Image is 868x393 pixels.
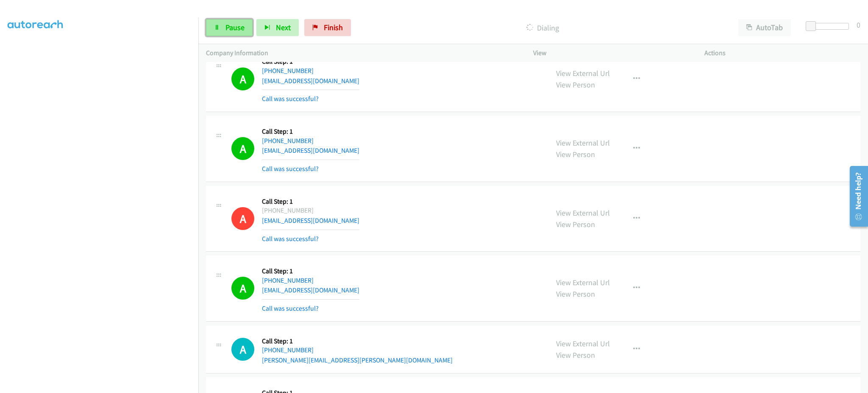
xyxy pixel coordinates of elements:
a: [EMAIL_ADDRESS][DOMAIN_NAME] [262,77,359,85]
h5: Call Step: 1 [262,337,453,345]
div: Delay between calls (in seconds) [810,23,849,30]
a: [PHONE_NUMBER] [262,276,314,284]
a: Call was successful? [262,165,319,173]
iframe: Resource Center [844,163,868,230]
h5: Call Step: 1 [262,267,359,275]
h1: A [231,277,254,300]
a: [PHONE_NUMBER] [262,346,314,354]
span: Pause [225,22,245,32]
h1: A [231,67,254,90]
a: [EMAIL_ADDRESS][DOMAIN_NAME] [262,216,359,225]
a: Pause [206,19,253,36]
h1: A [231,137,254,160]
a: [EMAIL_ADDRESS][DOMAIN_NAME] [262,286,359,294]
a: View External Url [556,278,610,287]
a: View External Url [556,138,610,148]
h5: Call Step: 1 [262,57,359,66]
a: View Person [556,350,595,360]
a: [PHONE_NUMBER] [262,137,314,145]
a: Call was successful? [262,304,319,312]
p: Dialing [362,22,723,34]
a: View Person [556,149,595,159]
a: View External Url [556,208,610,218]
a: View Person [556,80,595,90]
button: AutoTab [738,19,791,36]
a: View External Url [556,68,610,78]
div: [PHONE_NUMBER] [262,205,359,216]
a: View External Url [556,339,610,348]
a: Call was successful? [262,235,319,243]
h5: Call Step: 1 [262,127,359,136]
a: Finish [304,19,351,36]
a: [PERSON_NAME][EMAIL_ADDRESS][PERSON_NAME][DOMAIN_NAME] [262,356,453,364]
span: Next [276,22,291,32]
span: Finish [324,22,343,32]
h1: A [231,338,254,361]
button: Next [256,19,299,36]
p: Company Information [206,48,518,58]
a: View Person [556,289,595,299]
p: View [533,48,689,58]
h5: Call Step: 1 [262,197,359,206]
h1: A [231,207,254,230]
a: [PHONE_NUMBER] [262,67,314,75]
a: Call was successful? [262,95,319,103]
p: Actions [704,48,860,58]
a: View Person [556,219,595,229]
a: [EMAIL_ADDRESS][DOMAIN_NAME] [262,146,359,154]
div: 0 [857,19,860,31]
